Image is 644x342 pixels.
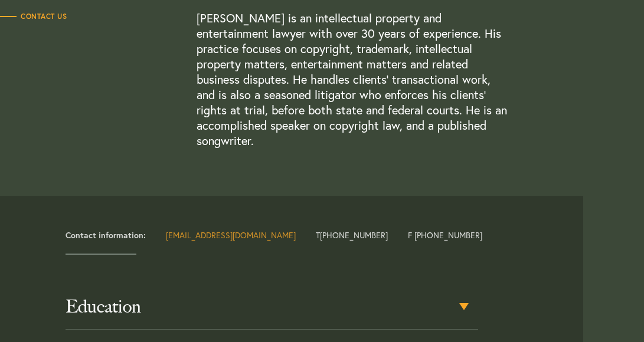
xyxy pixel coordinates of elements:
h3: Education [66,296,478,317]
a: [PHONE_NUMBER] [320,229,388,241]
p: [PERSON_NAME] is an intellectual property and entertainment lawyer with over 30 years of experien... [197,11,511,149]
a: [EMAIL_ADDRESS][DOMAIN_NAME] [166,229,296,241]
strong: Contact information: [66,229,146,241]
span: F [PHONE_NUMBER] [408,231,482,239]
span: T [316,231,388,239]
